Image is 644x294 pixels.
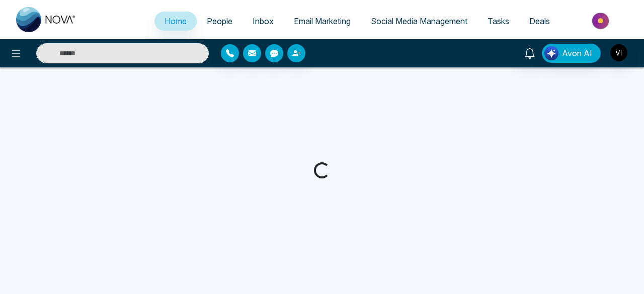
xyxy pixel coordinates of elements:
span: Inbox [253,16,274,26]
span: Avon AI [562,47,592,59]
span: Home [165,16,187,26]
span: People [207,16,232,26]
span: Email Marketing [294,16,351,26]
img: Nova CRM Logo [16,7,76,32]
span: Social Media Management [371,16,467,26]
button: Avon AI [542,44,601,63]
a: Social Media Management [361,12,477,31]
img: User Avatar [610,44,627,61]
span: Deals [529,16,550,26]
a: People [197,12,243,31]
a: Email Marketing [284,12,361,31]
img: Lead Flow [544,46,558,60]
span: Tasks [488,16,509,26]
a: Tasks [477,12,519,31]
a: Home [154,12,197,31]
img: Market-place.gif [565,10,638,32]
a: Deals [519,12,560,31]
a: Inbox [243,12,284,31]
